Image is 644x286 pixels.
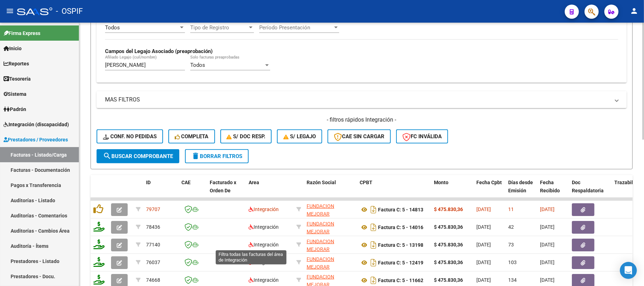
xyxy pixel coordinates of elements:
span: 78436 [146,224,160,230]
span: CPBT [360,180,372,185]
mat-panel-title: MAS FILTROS [105,96,610,104]
button: Buscar Comprobante [97,149,179,163]
span: Trazabilidad [614,180,643,185]
button: Conf. no pedidas [97,129,163,144]
h4: - filtros rápidos Integración - [97,116,627,124]
span: FUNDACION MEJORAR ESTUDIANDO TRABAJANDO PARA ASCENDER SOCIALMENTE ( M.E.T.A.S.) [307,221,352,275]
span: Todos [105,24,120,31]
span: [DATE] [476,206,491,212]
span: Integración [249,277,279,283]
span: FUNDACION MEJORAR ESTUDIANDO TRABAJANDO PARA ASCENDER SOCIALMENTE ( M.E.T.A.S.) [307,203,352,257]
datatable-header-cell: ID [143,175,179,206]
span: Inicio [4,45,22,52]
span: Firma Express [4,29,40,37]
datatable-header-cell: Días desde Emisión [505,175,537,206]
strong: Factura C: 5 - 13198 [378,242,423,248]
strong: $ 475.830,36 [434,242,463,247]
span: Borrar Filtros [191,153,242,159]
button: CAE SIN CARGAR [327,129,391,144]
i: Descargar documento [369,275,378,286]
span: Integración [249,206,279,212]
strong: Factura C: 5 - 14813 [378,207,423,212]
strong: $ 475.830,36 [434,224,463,230]
span: Facturado x Orden De [210,180,236,193]
strong: Campos del Legajo Asociado (preaprobación) [105,48,213,54]
i: Descargar documento [369,204,378,215]
button: Completa [168,129,215,144]
span: Integración [249,242,279,247]
div: Open Intercom Messenger [620,262,637,279]
span: 79707 [146,206,160,212]
span: [DATE] [540,224,555,230]
mat-icon: person [630,7,638,15]
datatable-header-cell: Facturado x Orden De [207,175,246,206]
datatable-header-cell: Razón Social [304,175,357,206]
span: [DATE] [476,242,491,247]
span: Completa [175,133,209,140]
span: Fecha Cpbt [476,180,502,185]
span: Tipo de Registro [190,24,248,31]
i: Descargar documento [369,239,378,251]
datatable-header-cell: Area [246,175,294,206]
span: [DATE] [540,277,555,283]
div: 30711058504 [307,238,354,252]
strong: $ 475.830,36 [434,206,463,212]
span: Razón Social [307,180,336,185]
button: S/ Doc Resp. [220,129,272,144]
mat-icon: delete [191,152,200,160]
span: [DATE] [540,206,555,212]
span: Integración (discapacidad) [4,121,69,128]
span: [DATE] [476,277,491,283]
span: 11 [508,206,514,212]
datatable-header-cell: Doc Respaldatoria [569,175,611,206]
span: 103 [508,259,517,265]
span: [DATE] [540,242,555,247]
button: Borrar Filtros [185,149,249,163]
div: 30711058504 [307,202,354,217]
span: FC Inválida [402,133,442,140]
span: Conf. no pedidas [103,133,157,140]
strong: Factura C: 5 - 11662 [378,278,423,283]
button: S/ legajo [277,129,322,144]
span: Sistema [4,90,27,98]
span: [DATE] [476,224,491,230]
span: [DATE] [540,259,555,265]
span: Integración [249,224,279,230]
span: S/ Doc Resp. [227,133,266,140]
span: CAE SIN CARGAR [334,133,384,140]
span: 74668 [146,277,160,283]
span: ID [146,180,151,185]
span: Integración [249,259,279,265]
datatable-header-cell: Fecha Cpbt [474,175,505,206]
mat-expansion-panel-header: MAS FILTROS [97,91,627,108]
span: S/ legajo [283,133,316,140]
span: Buscar Comprobante [103,153,173,159]
i: Descargar documento [369,222,378,233]
span: Días desde Emisión [508,180,533,193]
div: 30711058504 [307,220,354,235]
span: 76037 [146,259,160,265]
span: 73 [508,242,514,247]
i: Descargar documento [369,257,378,268]
span: Reportes [4,60,29,68]
datatable-header-cell: CPBT [357,175,431,206]
strong: $ 475.830,36 [434,259,463,265]
span: - OSPIF [56,4,83,19]
datatable-header-cell: CAE [179,175,207,206]
span: Fecha Recibido [540,180,560,193]
datatable-header-cell: Monto [431,175,474,206]
datatable-header-cell: Fecha Recibido [537,175,569,206]
mat-icon: search [103,152,111,160]
button: FC Inválida [396,129,448,144]
span: Todos [190,62,205,68]
span: Período Presentación [259,24,333,31]
span: Tesorería [4,75,31,83]
span: 77140 [146,242,160,247]
span: Doc Respaldatoria [572,180,604,193]
strong: Factura C: 5 - 14016 [378,224,423,230]
span: Monto [434,180,448,185]
span: Area [249,180,259,185]
div: 30711058504 [307,255,354,270]
strong: $ 475.830,36 [434,277,463,283]
span: Prestadores / Proveedores [4,136,68,144]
